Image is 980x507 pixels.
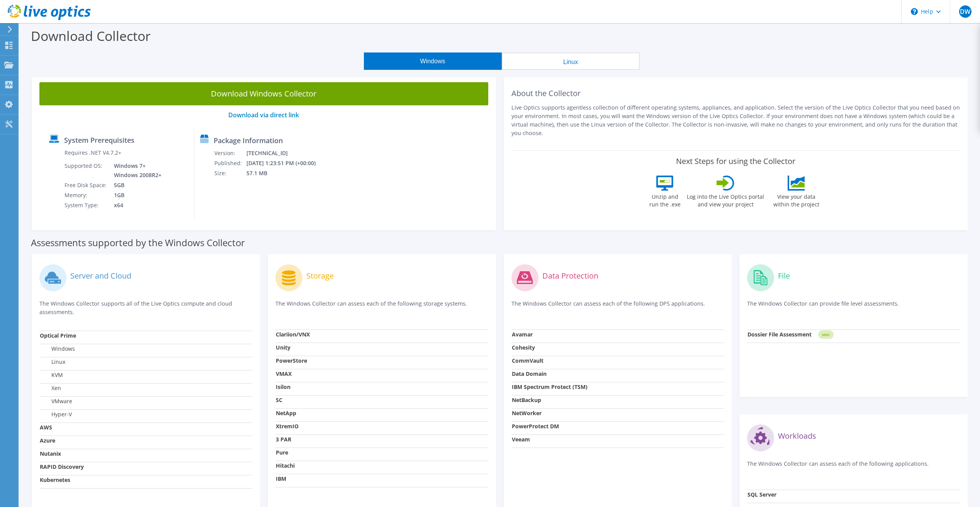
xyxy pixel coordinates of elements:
[276,370,292,377] strong: VMAX
[64,200,108,210] td: System Type:
[228,111,299,119] a: Download via direct link
[246,168,326,178] td: 57.1 MB
[747,460,960,475] p: The Windows Collector can assess each of the following applications.
[747,331,812,338] strong: Dossier File Assessment
[676,157,795,166] label: Next Steps for using the Collector
[214,148,246,158] td: Version:
[40,358,65,366] label: Linux
[686,191,764,208] label: Log into the Live Optics portal and view your project
[747,491,776,498] strong: SQL Server
[276,449,288,456] strong: Pure
[40,371,63,379] label: KVM
[64,190,108,200] td: Memory:
[40,424,52,431] strong: AWS
[747,299,960,315] p: The Windows Collector can provide file level assessments.
[276,344,290,351] strong: Unity
[276,462,295,469] strong: Hitachi
[65,149,121,157] label: Requires .NET V4.7.2+
[40,437,55,444] strong: Azure
[40,463,84,470] strong: RAPID Discovery
[64,136,134,144] label: System Prerequisites
[276,475,286,482] strong: IBM
[512,344,535,351] strong: Cohesity
[276,436,291,443] strong: 3 PAR
[512,383,588,390] strong: IBM Spectrum Protect (TSM)
[31,27,151,45] label: Download Collector
[64,180,108,190] td: Free Disk Space:
[512,409,542,417] strong: NetWorker
[40,384,61,392] label: Xen
[364,52,502,70] button: Windows
[39,299,252,316] p: The Windows Collector supports all of the Live Optics compute and cloud assessments.
[512,422,559,430] strong: PowerProtect DM
[108,200,163,210] td: x64
[512,370,547,377] strong: Data Domain
[911,8,918,15] svg: \n
[64,161,108,180] td: Supported OS:
[214,137,283,144] label: Package Information
[214,158,246,168] td: Published:
[511,103,960,137] p: Live Optics supports agentless collection of different operating systems, appliances, and applica...
[276,383,290,390] strong: Isilon
[768,191,824,208] label: View your data within the project
[40,476,70,483] strong: Kubernetes
[40,450,61,457] strong: Nutanix
[306,272,334,280] label: Storage
[778,432,816,440] label: Workloads
[502,52,640,70] button: Linux
[40,345,75,353] label: Windows
[246,158,326,168] td: [DATE] 1:23:51 PM (+00:00)
[511,89,960,98] h2: About the Collector
[542,272,598,280] label: Data Protection
[647,191,683,208] label: Unzip and run the .exe
[70,272,131,280] label: Server and Cloud
[959,5,972,18] span: DW
[39,82,488,105] a: Download Windows Collector
[276,396,282,404] strong: SC
[276,331,310,338] strong: Clariion/VNX
[108,161,163,180] td: Windows 7+ Windows 2008R2+
[512,357,544,364] strong: CommVault
[108,190,163,200] td: 1GB
[40,397,72,405] label: VMware
[822,333,830,337] tspan: NEW!
[275,299,488,315] p: The Windows Collector can assess each of the following storage systems.
[512,396,541,404] strong: NetBackup
[276,357,307,364] strong: PowerStore
[40,332,76,339] strong: Optical Prime
[276,422,299,430] strong: XtremIO
[246,148,326,158] td: [TECHNICAL_ID]
[108,180,163,190] td: 5GB
[31,239,245,247] label: Assessments supported by the Windows Collector
[512,436,530,443] strong: Veeam
[512,331,533,338] strong: Avamar
[778,272,790,280] label: File
[511,299,724,315] p: The Windows Collector can assess each of the following DPS applications.
[276,409,296,417] strong: NetApp
[40,411,72,418] label: Hyper-V
[214,168,246,178] td: Size:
